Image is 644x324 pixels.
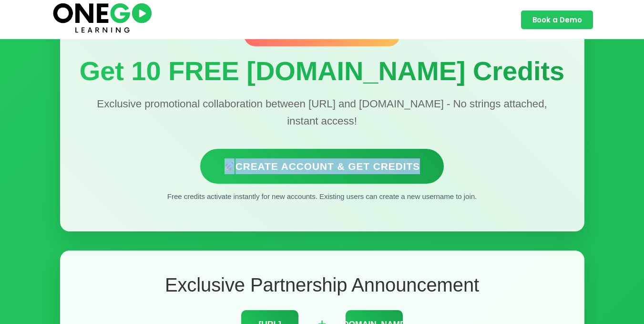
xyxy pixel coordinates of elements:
h1: Get 10 FREE [DOMAIN_NAME] Credits [79,56,565,86]
h2: Exclusive Partnership Announcement [79,274,565,296]
p: Free credits activate instantly for new accounts. Existing users can create a new username to join. [79,191,565,202]
span: Book a Demo [532,16,582,23]
a: Book a Demo [521,10,593,29]
p: Exclusive promotional collaboration between [URL] and [DOMAIN_NAME] - No strings attached, instan... [79,95,565,130]
img: 🚀 [225,161,235,171]
a: Create Account & Get Credits [200,149,444,184]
